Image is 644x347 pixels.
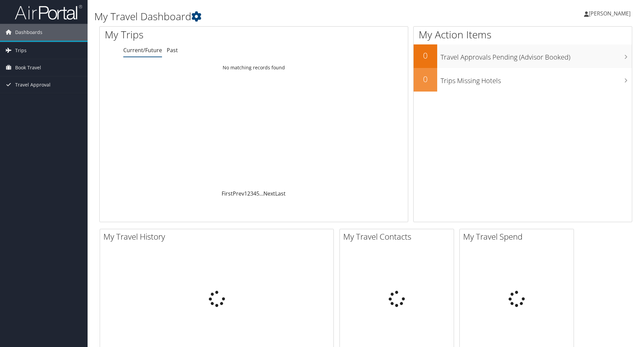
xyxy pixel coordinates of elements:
img: airportal-logo.png [15,4,82,20]
h1: My Trips [105,28,275,42]
h2: My Travel Contacts [343,231,454,242]
a: 3 [250,190,253,197]
td: No matching records found [100,62,408,74]
h1: My Travel Dashboard [94,9,456,24]
span: Travel Approval [15,76,51,93]
a: 0Travel Approvals Pending (Advisor Booked) [414,44,632,68]
a: [PERSON_NAME] [584,3,637,24]
a: Current/Future [123,46,162,54]
h2: 0 [414,73,437,85]
a: Last [275,190,286,197]
span: Trips [15,42,27,59]
span: Dashboards [15,24,42,41]
span: [PERSON_NAME] [589,10,631,17]
a: 0Trips Missing Hotels [414,68,632,92]
a: 1 [244,190,247,197]
h2: 0 [414,50,437,61]
a: 4 [253,190,256,197]
h3: Trips Missing Hotels [441,73,632,85]
a: Next [263,190,275,197]
h1: My Action Items [414,28,632,42]
span: … [259,190,263,197]
a: Past [167,46,178,54]
span: Book Travel [15,59,41,76]
a: First [222,190,233,197]
h2: My Travel Spend [463,231,574,242]
a: 2 [247,190,250,197]
a: 5 [256,190,259,197]
h3: Travel Approvals Pending (Advisor Booked) [441,49,632,62]
a: Prev [233,190,244,197]
h2: My Travel History [103,231,333,242]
